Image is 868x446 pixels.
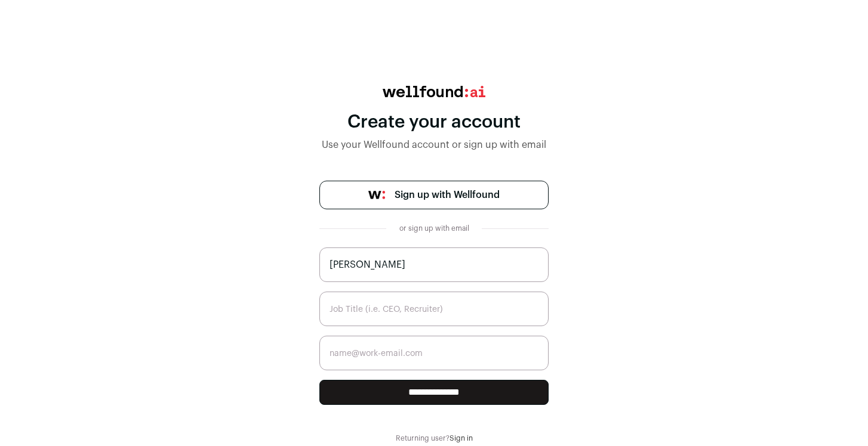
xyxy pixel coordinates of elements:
[368,191,385,199] img: wellfound-symbol-flush-black-fb3c872781a75f747ccb3a119075da62bfe97bd399995f84a933054e44a575c4.png
[450,435,473,442] a: Sign in
[383,86,485,97] img: wellfound:ai
[319,433,549,443] div: Returning user?
[319,247,549,282] input: Jane Smith
[396,224,472,233] div: or sign up with email
[319,181,549,209] a: Sign up with Wellfound
[319,292,549,326] input: Job Title (i.e. CEO, Recruiter)
[395,188,500,202] span: Sign up with Wellfound
[319,112,549,133] div: Create your account
[319,336,549,370] input: name@work-email.com
[319,138,549,152] div: Use your Wellfound account or sign up with email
